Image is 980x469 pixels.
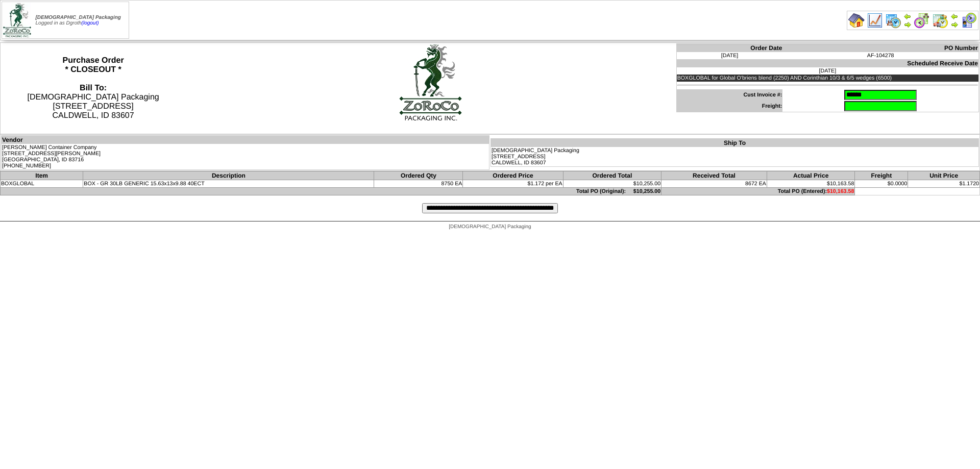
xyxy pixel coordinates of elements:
[676,59,978,67] th: Scheduled Receive Date
[661,171,767,180] th: Received Total
[374,171,463,180] th: Ordered Qty
[961,12,977,29] img: calendarcustomer.gif
[80,84,107,92] strong: Bill To:
[903,12,912,20] img: arrowleft.gif
[914,12,930,29] img: calendarblend.gif
[908,180,980,188] td: $1.1720
[463,171,563,180] th: Ordered Price
[950,12,959,20] img: arrowleft.gif
[903,20,912,29] img: arrowright.gif
[36,15,121,20] span: [DEMOGRAPHIC_DATA] Packaging
[399,43,462,121] img: logoBig.jpg
[767,171,854,180] th: Actual Price
[782,44,978,53] th: PO Number
[676,67,978,75] td: [DATE]
[782,52,978,59] td: AF-104278
[867,12,883,29] img: line_graph.gif
[950,20,959,29] img: arrowright.gif
[83,180,374,188] td: BOX - GR 30LB GENERIC 15.63x13x9.88 40ECT
[2,136,489,144] th: Vendor
[374,180,463,188] td: 8750 EA
[563,171,661,180] th: Ordered Total
[491,139,979,147] th: Ship To
[2,144,489,170] td: [PERSON_NAME] Container Company [STREET_ADDRESS][PERSON_NAME] [GEOGRAPHIC_DATA], ID 83716 [PHONE_...
[1,188,661,195] td: Total PO (Original): $10,255.00
[908,171,980,180] th: Unit Price
[491,147,979,167] td: [DEMOGRAPHIC_DATA] Packaging [STREET_ADDRESS] CALDWELL, ID 83607
[83,171,374,180] th: Description
[855,171,908,180] th: Freight
[676,75,978,82] td: BOXGLOBAL for Global O'briens blend (2250) AND Corinthian 10/3 & 6/5 wedges (6500)
[888,181,908,187] span: $0.0000
[676,101,782,112] td: Freight:
[848,12,865,29] img: home.gif
[3,3,31,37] img: zoroco-logo-small.webp
[676,52,782,59] td: [DATE]
[28,84,159,120] span: [DEMOGRAPHIC_DATA] Packaging [STREET_ADDRESS] CALDWELL, ID 83607
[676,44,782,53] th: Order Date
[827,188,854,194] span: $10,163.58
[449,224,531,230] span: [DEMOGRAPHIC_DATA] Packaging
[82,20,99,26] a: (logout)
[661,188,855,195] td: Total PO (Entered):
[563,180,661,188] td: $10,255.00
[1,171,83,180] th: Item
[36,15,121,26] span: Logged in as Dgroth
[1,180,83,188] td: BOXGLOBAL
[827,181,854,187] span: $10,163.58
[1,43,186,134] th: Purchase Order * CLOSEOUT *
[885,12,901,29] img: calendarprod.gif
[661,180,767,188] td: 8672 EA
[932,12,948,29] img: calendarinout.gif
[463,180,563,188] td: $1.172 per EA
[676,89,782,101] td: Cust Invoice #:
